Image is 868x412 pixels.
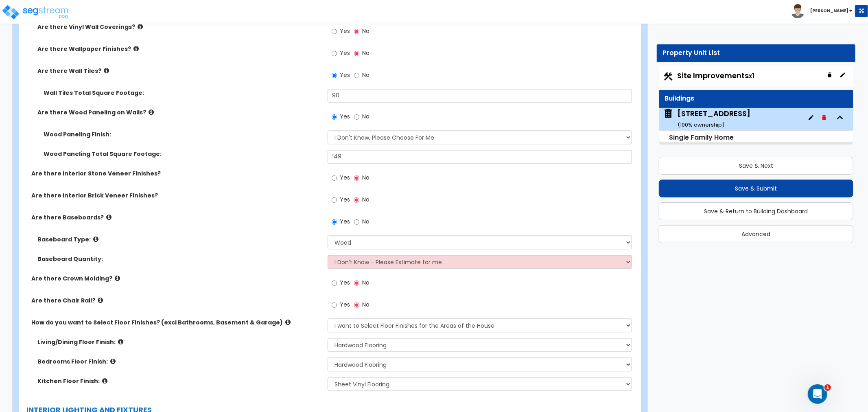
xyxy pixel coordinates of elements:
[808,384,827,404] iframe: Intercom live chat
[340,112,350,121] span: Yes
[332,71,337,80] input: Yes
[354,300,359,309] input: No
[149,109,154,115] i: click for more info!
[332,195,337,204] input: Yes
[340,173,350,182] span: Yes
[98,297,103,303] i: click for more info!
[354,112,359,121] input: No
[340,195,350,204] span: Yes
[362,49,370,57] span: No
[354,195,359,204] input: No
[362,300,370,309] span: No
[133,46,139,52] i: click for more info!
[332,217,337,226] input: Yes
[37,67,321,75] label: Are there Wall Tiles?
[31,318,321,327] label: How do you want to Select Floor Finishes? (excl Bathrooms, Basement & Garage)
[110,358,116,364] i: click for more info!
[362,112,370,121] span: No
[678,121,724,129] small: ( 100 % ownership)
[354,278,359,287] input: No
[362,217,370,226] span: No
[332,49,337,58] input: Yes
[332,112,337,121] input: Yes
[93,236,98,242] i: click for more info!
[362,278,370,287] span: No
[340,71,350,79] span: Yes
[659,225,853,243] button: Advanced
[31,213,321,221] label: Are there Baseboards?
[31,296,321,305] label: Are there Chair Rail?
[663,71,673,82] img: Construction.png
[37,255,321,263] label: Baseboard Quantity:
[354,71,359,80] input: No
[354,27,359,36] input: No
[340,300,350,309] span: Yes
[44,130,321,138] label: Wood Paneling Finish:
[37,235,321,243] label: Baseboard Type:
[332,173,337,182] input: Yes
[678,70,754,81] span: Site Improvements
[37,108,321,116] label: Are there Wood Paneling on Walls?
[115,275,120,281] i: click for more info!
[354,217,359,226] input: No
[340,278,350,287] span: Yes
[102,378,107,384] i: click for more info!
[37,338,321,346] label: Living/Dining Floor Finish:
[37,377,321,385] label: Kitchen Floor Finish:
[659,157,853,175] button: Save & Next
[37,23,321,31] label: Are there Vinyl Wall Coverings?
[340,217,350,226] span: Yes
[362,27,370,35] span: No
[824,384,831,391] span: 1
[354,173,359,182] input: No
[332,27,337,36] input: Yes
[340,27,350,35] span: Yes
[810,8,848,14] b: [PERSON_NAME]
[362,71,370,79] span: No
[31,169,321,178] label: Are there Interior Stone Veneer Finishes?
[663,108,750,129] span: 5471 Cold Harbor Rd Mechanicsville, VA 23111
[31,191,321,199] label: Are there Interior Brick Veneer Finishes?
[37,357,321,366] label: Bedrooms Floor Finish:
[118,339,123,345] i: click for more info!
[669,133,734,142] small: Single Family Home
[362,195,370,204] span: No
[138,24,143,30] i: click for more info!
[362,173,370,182] span: No
[665,94,847,103] div: Buildings
[1,4,70,20] img: logo_pro_r.png
[332,278,337,287] input: Yes
[44,89,321,97] label: Wall Tiles Total Square Footage:
[332,300,337,309] input: Yes
[678,108,750,129] div: [STREET_ADDRESS]
[44,150,321,158] label: Wood Paneling Total Square Footage:
[285,319,291,325] i: click for more info!
[663,108,673,119] img: building.svg
[104,68,109,74] i: click for more info!
[31,274,321,283] label: Are there Crown Molding?
[791,4,805,18] img: avatar.png
[659,202,853,220] button: Save & Return to Building Dashboard
[749,72,754,80] small: x1
[659,180,853,197] button: Save & Submit
[354,49,359,58] input: No
[106,214,112,220] i: click for more info!
[340,49,350,57] span: Yes
[663,48,849,58] div: Property Unit List
[37,45,321,53] label: Are there Wallpaper Finishes?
